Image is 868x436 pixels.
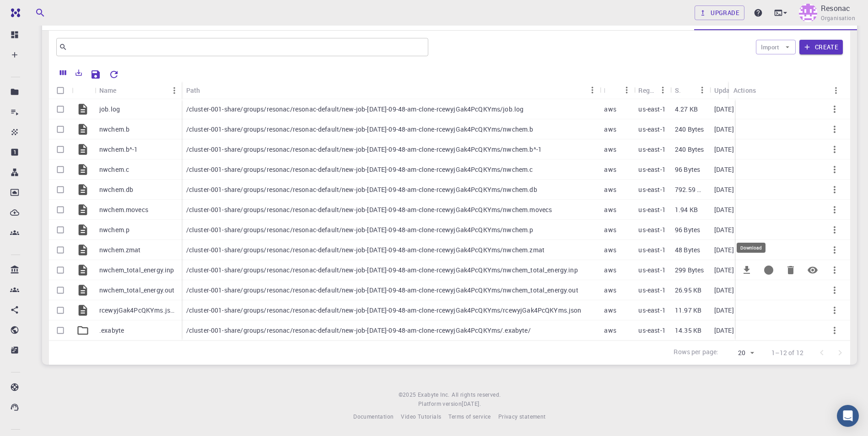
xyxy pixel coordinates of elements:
[722,346,757,360] div: 20
[638,286,665,295] p: us-east-1
[714,125,752,134] p: [DATE] 17:19
[675,266,704,275] p: 299 Bytes
[401,413,441,420] span: Video Tutorials
[99,225,129,234] p: nwchem.p
[599,81,634,99] div: Provider
[714,205,752,214] p: [DATE] 17:19
[448,412,491,421] a: Terms of service
[353,412,394,421] a: Documentation
[99,81,117,99] div: Name
[604,266,616,275] p: aws
[604,306,616,315] p: aws
[675,185,705,194] p: 792.59 KB
[186,185,537,194] p: /cluster-001-share/groups/resonac/resonac-default/new-job-[DATE]-09-48-am-clone-rcewyjGak4PcQKYms...
[99,125,129,134] p: nwchem.b
[99,185,133,194] p: nwchem.db
[72,81,95,99] div: Icon
[17,6,45,15] span: サポート
[99,105,120,114] p: job.log
[714,185,752,194] p: [DATE] 17:19
[638,81,655,99] div: Region
[638,205,665,214] p: us-east-1
[604,145,616,154] p: aws
[714,306,752,315] p: [DATE] 17:19
[462,400,481,407] span: [DATE] .
[99,326,124,335] p: .exabyte
[99,145,138,154] p: nwchem.b^-1
[186,245,545,255] p: /cluster-001-share/groups/resonac/resonac-default/new-job-[DATE]-09-48-am-clone-rcewyjGak4PcQKYms...
[186,225,534,234] p: /cluster-001-share/groups/resonac/resonac-default/new-job-[DATE]-09-48-am-clone-rcewyjGak4PcQKYms...
[401,412,441,421] a: Video Tutorials
[714,286,752,295] p: [DATE] 17:19
[799,4,817,22] img: Resonac
[821,3,850,14] p: Resonac
[186,286,578,295] p: /cluster-001-share/groups/resonac/resonac-default/new-job-[DATE]-09-48-am-clone-rcewyjGak4PcQKYms...
[604,185,616,194] p: aws
[802,259,824,281] button: Preview
[756,40,796,54] button: Import
[771,348,804,357] p: 1–12 of 12
[675,165,700,174] p: 96 Bytes
[186,165,533,174] p: /cluster-001-share/groups/resonac/resonac-default/new-job-[DATE]-09-48-am-clone-rcewyjGak4PcQKYms...
[99,165,129,174] p: nwchem.c
[736,259,758,281] button: Download
[714,165,752,174] p: [DATE] 17:19
[675,326,701,335] p: 14.35 KB
[714,266,752,275] p: [DATE] 17:19
[99,245,141,255] p: nwchem.zmat
[714,225,752,234] p: [DATE] 17:19
[186,145,542,154] p: /cluster-001-share/groups/resonac/resonac-default/new-job-[DATE]-09-48-am-clone-rcewyjGak4PcQKYms...
[714,245,752,255] p: [DATE] 17:19
[675,286,701,295] p: 26.95 KB
[695,5,744,20] a: Upgrade
[680,83,695,97] button: Sort
[604,125,616,134] p: aws
[634,81,670,99] div: Region
[71,65,86,80] button: Export
[638,145,665,154] p: us-east-1
[670,81,710,99] div: Size
[86,65,105,84] button: Save Explorer Settings
[99,286,174,295] p: nwchem_total_energy.out
[604,205,616,214] p: aws
[714,145,752,154] p: [DATE] 17:19
[799,40,843,54] button: Create
[714,326,752,335] p: [DATE] 17:19
[638,165,665,174] p: us-east-1
[821,14,855,23] span: Organisation
[638,266,665,275] p: us-east-1
[55,65,71,80] button: Columns
[186,81,200,99] div: Path
[638,326,665,335] p: us-east-1
[498,413,546,420] span: Privacy statement
[186,326,531,335] p: /cluster-001-share/groups/resonac/resonac-default/new-job-[DATE]-09-48-am-clone-rcewyjGak4PcQKYms...
[99,266,174,275] p: nwchem_total_energy.inp
[837,405,859,427] div: Open Intercom Messenger
[604,105,616,114] p: aws
[167,83,182,98] button: Menu
[186,205,552,214] p: /cluster-001-share/groups/resonac/resonac-default/new-job-[DATE]-09-48-am-clone-rcewyjGak4PcQKYms...
[604,245,616,255] p: aws
[604,225,616,234] p: aws
[105,65,123,84] button: Reset Explorer Settings
[7,8,20,17] img: logo
[99,306,177,315] p: rcewyjGak4PcQKYms.json
[638,185,665,194] p: us-east-1
[186,105,524,114] p: /cluster-001-share/groups/resonac/resonac-default/new-job-[DATE]-09-48-am-clone-rcewyjGak4PcQKYms...
[452,390,501,399] span: All rights reserved.
[829,83,843,98] button: Menu
[675,225,700,234] p: 96 Bytes
[733,81,756,99] div: Actions
[638,306,665,315] p: us-east-1
[418,390,450,399] a: Exabyte Inc.
[99,205,148,214] p: nwchem.movecs
[418,399,462,409] span: Platform version
[604,326,616,335] p: aws
[638,245,665,255] p: us-east-1
[604,83,619,97] button: Sort
[758,259,780,281] button: Copy path
[695,83,710,97] button: Menu
[604,165,616,174] p: aws
[714,105,752,114] p: [DATE] 17:19
[186,306,582,315] p: /cluster-001-share/groups/resonac/resonac-default/new-job-[DATE]-09-48-am-clone-rcewyjGak4PcQKYms...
